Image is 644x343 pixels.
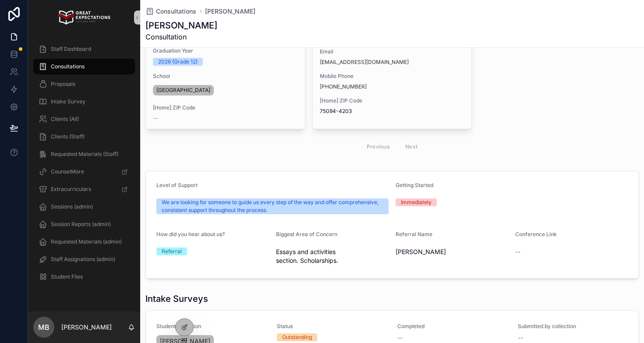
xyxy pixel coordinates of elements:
div: We are looking for someone to guide us every step of the way and offer comprehensive, consistent ... [162,198,383,214]
span: Completed [397,323,507,330]
span: Student collection [156,323,266,330]
a: Proposals [33,76,135,92]
div: Outstanding [282,333,312,341]
span: Consultations [156,7,196,16]
img: App logo [58,11,110,25]
span: CounselMore [51,168,84,175]
span: Staff Assignations (admin) [51,256,115,263]
a: Student Files [33,269,135,285]
a: Requested Materials (admin) [33,234,135,250]
span: Student Files [51,273,83,280]
span: Getting Started [396,182,433,188]
span: Level of Support [156,182,198,188]
div: Referral [162,248,182,255]
a: [EMAIL_ADDRESS][DOMAIN_NAME] [320,59,409,66]
span: Conference Link [515,231,557,237]
span: Graduation Year [153,47,298,54]
span: Staff Dashboard [51,46,91,53]
span: Biggest Area of Concern [276,231,337,237]
a: Intake Survey [33,94,135,110]
span: -- [518,333,523,342]
span: How did you hear about us? [156,231,225,237]
span: [Home] ZIP Code [153,104,298,111]
a: CounselMore [33,164,135,180]
span: Submitted by collection [518,323,628,330]
span: [PERSON_NAME] [396,248,508,256]
span: School [153,73,298,80]
a: [PHONE_NUMBER] [320,83,367,90]
h1: Intake Surveys [145,293,208,305]
span: Consultation [145,32,217,42]
a: Requested Materials (Staff) [33,146,135,162]
a: Consultations [145,7,196,16]
p: [PERSON_NAME] [61,323,112,332]
span: Consultations [51,63,85,70]
span: [GEOGRAPHIC_DATA] [156,87,210,94]
span: Proposals [51,81,75,88]
span: Essays and activities section. Scholarships. [276,248,389,265]
a: Staff Assignations (admin) [33,251,135,267]
span: MB [38,322,50,332]
span: Referral Name [396,231,432,237]
span: Sessions (admin) [51,203,93,210]
a: Consultations [33,59,135,74]
span: [Home] ZIP Code [320,97,465,104]
span: Status [277,323,387,330]
span: 75094-4203 [320,108,465,115]
span: Email [320,48,465,55]
span: -- [153,115,158,122]
span: Clients (All) [51,116,79,123]
span: Extracurriculars [51,186,91,193]
a: Staff Dashboard [33,41,135,57]
span: Requested Materials (Staff) [51,151,118,158]
span: -- [397,333,403,342]
span: Session Reports (admin) [51,221,111,228]
a: Clients (All) [33,111,135,127]
h1: [PERSON_NAME] [145,19,217,32]
span: Clients (Staff) [51,133,85,140]
span: Intake Survey [51,98,85,105]
div: scrollable content [28,35,140,296]
span: Requested Materials (admin) [51,238,122,245]
div: 2026 (Grade 12) [158,58,198,66]
a: [PERSON_NAME] [205,7,255,16]
a: Clients (Staff) [33,129,135,145]
span: Mobile Phone [320,73,465,80]
a: Session Reports (admin) [33,216,135,232]
div: Immediately [401,198,432,206]
span: -- [515,248,520,256]
a: Extracurriculars [33,181,135,197]
a: Sessions (admin) [33,199,135,215]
